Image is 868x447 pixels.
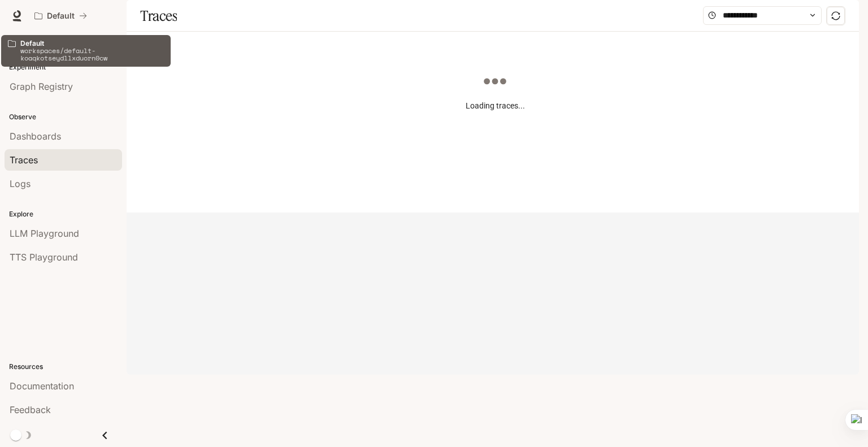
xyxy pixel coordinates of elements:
[20,47,164,62] p: workspaces/default-koaqkotseydllxduorn0cw
[140,5,177,27] h1: Traces
[29,5,92,27] button: All workspaces
[47,11,75,21] p: Default
[831,11,840,20] span: sync
[20,40,164,47] p: Default
[466,99,525,112] article: Loading traces...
